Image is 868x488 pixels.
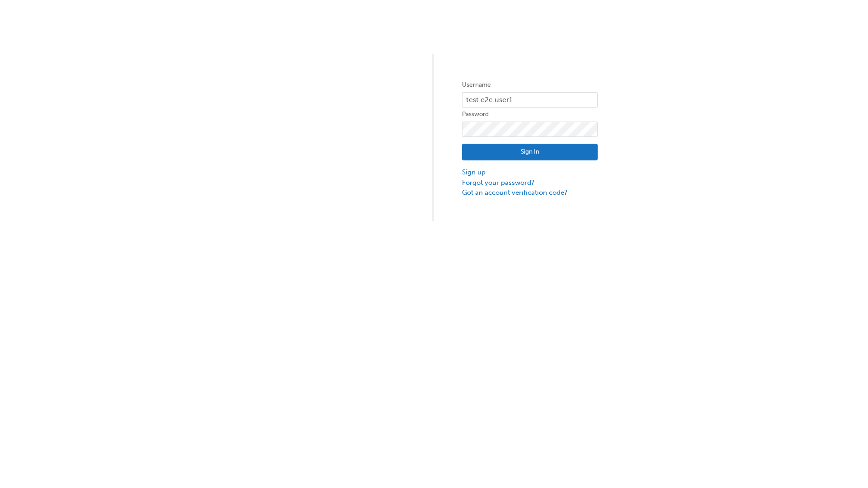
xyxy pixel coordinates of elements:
[462,80,598,90] label: Username
[462,109,598,120] label: Password
[462,188,598,198] a: Got an account verification code?
[462,92,598,108] input: Username
[462,167,598,178] a: Sign up
[462,178,598,188] a: Forgot your password?
[462,144,598,161] button: Sign In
